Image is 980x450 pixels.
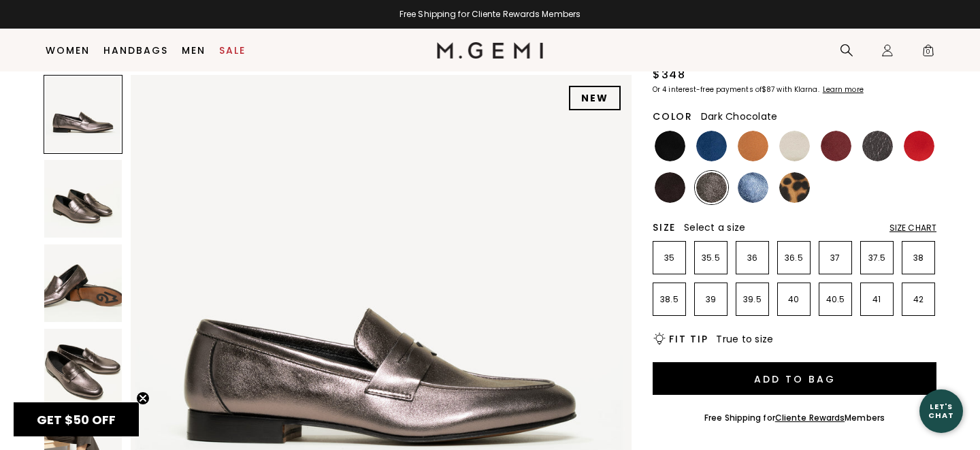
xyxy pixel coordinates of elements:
p: 40.5 [819,294,851,305]
p: 36 [736,253,768,263]
h2: Color [653,111,693,122]
p: 40 [778,294,810,305]
span: 0 [921,46,935,60]
img: M.Gemi [437,42,544,59]
p: 39.5 [736,294,768,305]
p: 35 [653,253,685,263]
p: 42 [902,294,934,305]
img: Sapphire [738,172,768,203]
span: GET $50 OFF [37,411,116,428]
span: Select a size [684,221,745,234]
p: 37 [819,253,851,263]
button: Close teaser [136,391,150,405]
img: Dark Chocolate [655,172,685,203]
klarna-placement-style-amount: $87 [762,84,774,95]
p: 38.5 [653,294,685,305]
klarna-placement-style-cta: Learn more [823,84,864,95]
p: 37.5 [861,253,893,263]
img: Luggage [738,131,768,161]
div: NEW [569,86,621,110]
klarna-placement-style-body: with Klarna [777,84,821,95]
img: Burgundy [821,131,851,161]
a: Men [182,45,206,56]
a: Handbags [103,45,168,56]
p: 38 [902,253,934,263]
img: The Sacca Donna [44,329,122,406]
a: Learn more [821,86,864,94]
klarna-placement-style-body: Or 4 interest-free payments of [653,84,762,95]
img: The Sacca Donna [44,160,122,238]
p: 39 [695,294,727,305]
span: Dark Chocolate [701,110,778,123]
h2: Fit Tip [669,334,708,344]
button: Add to Bag [653,362,936,395]
img: Dark Gunmetal [862,131,893,161]
div: Let's Chat [919,402,963,419]
img: Navy [696,131,727,161]
div: GET $50 OFFClose teaser [14,402,139,436]
img: Light Oatmeal [779,131,810,161]
p: 36.5 [778,253,810,263]
img: Black [655,131,685,161]
p: 35.5 [695,253,727,263]
div: Free Shipping for Members [704,413,885,423]
div: Size Chart [889,223,936,234]
a: Women [46,45,90,56]
span: True to size [716,332,773,346]
img: Leopard [779,172,810,203]
img: The Sacca Donna [44,244,122,322]
a: Cliente Rewards [775,412,845,423]
a: Sale [219,45,246,56]
div: $348 [653,67,685,83]
img: Sunset Red [904,131,934,161]
p: 41 [861,294,893,305]
h2: Size [653,222,676,233]
img: Cocoa [696,172,727,203]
